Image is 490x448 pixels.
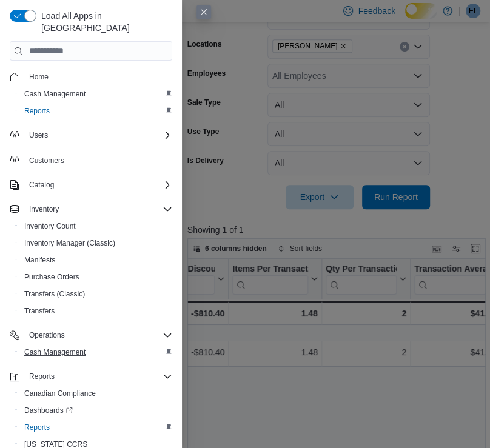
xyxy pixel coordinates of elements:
span: Users [24,128,172,142]
a: Manifests [19,253,60,267]
span: Inventory [29,204,59,214]
span: Users [29,130,48,140]
button: Catalog [5,176,177,193]
button: Inventory [5,201,177,218]
a: Canadian Compliance [19,386,101,401]
span: Manifests [24,255,55,265]
a: Home [24,70,53,84]
button: Reports [15,102,177,119]
span: Transfers (Classic) [24,289,85,299]
span: Inventory Manager (Classic) [24,238,115,248]
span: Purchase Orders [24,272,79,282]
a: Reports [19,104,55,118]
span: Cash Management [19,345,172,359]
span: Transfers [24,306,55,316]
span: Home [24,69,172,84]
button: Transfers (Classic) [15,286,177,303]
a: Inventory Manager (Classic) [19,236,120,250]
button: Manifests [15,252,177,269]
button: Home [5,68,177,85]
a: Cash Management [19,345,90,359]
a: Cash Management [19,87,90,101]
span: Manifests [19,253,172,267]
button: Transfers [15,303,177,319]
a: Reports [19,420,55,435]
span: Reports [29,372,55,381]
a: Transfers [19,304,59,318]
button: Reports [24,369,59,384]
span: Dashboards [24,406,73,415]
button: Inventory [24,202,64,216]
a: Transfers (Classic) [19,287,90,301]
button: Operations [5,327,177,344]
span: Inventory Count [24,221,76,231]
a: Dashboards [19,403,78,418]
span: Reports [24,423,50,432]
span: Operations [24,328,172,343]
span: Reports [19,420,172,435]
button: Canadian Compliance [15,385,177,402]
span: Transfers (Classic) [19,287,172,301]
button: Inventory Manager (Classic) [15,235,177,252]
a: Dashboards [15,402,177,419]
span: Reports [19,104,172,118]
span: Home [29,72,49,82]
button: Users [5,127,177,144]
a: Purchase Orders [19,270,84,284]
button: Catalog [24,178,59,192]
button: Reports [5,368,177,385]
span: Customers [24,152,172,167]
span: Reports [24,106,50,116]
span: Purchase Orders [19,270,172,284]
button: Users [24,128,53,142]
span: Canadian Compliance [19,386,172,401]
span: Inventory Count [19,219,172,233]
button: Inventory Count [15,218,177,235]
button: Cash Management [15,344,177,361]
span: Reports [24,369,172,384]
a: Customers [24,153,69,168]
button: Close this dialog [196,5,211,19]
button: Purchase Orders [15,269,177,286]
span: Canadian Compliance [24,389,96,398]
span: Cash Management [19,87,172,101]
span: Catalog [24,178,172,192]
span: Dashboards [19,403,172,418]
button: Operations [24,328,70,343]
span: Operations [29,330,65,340]
span: Customers [29,156,64,165]
span: Inventory [24,202,172,216]
button: Customers [5,151,177,169]
span: Transfers [19,304,172,318]
a: Inventory Count [19,219,81,233]
button: Cash Management [15,85,177,102]
span: Load All Apps in [GEOGRAPHIC_DATA] [36,10,172,34]
span: Catalog [29,180,54,190]
button: Reports [15,419,177,436]
span: Inventory Manager (Classic) [19,236,172,250]
span: Cash Management [24,89,86,99]
span: Cash Management [24,347,86,357]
